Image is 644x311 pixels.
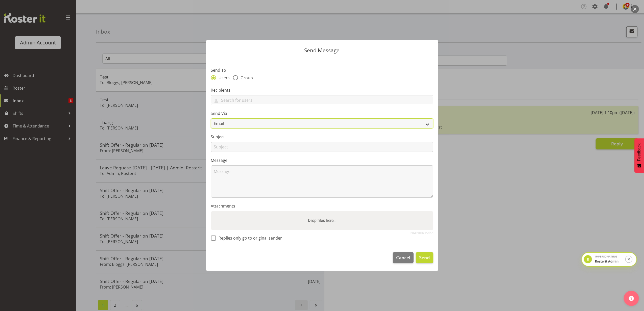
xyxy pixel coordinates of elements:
button: Stop impersonation [625,256,632,263]
span: Feedback [637,143,641,161]
input: Search for users [211,96,433,104]
img: help-xxl-2.png [629,296,634,301]
span: Cancel [396,254,410,261]
span: Send [419,254,430,261]
label: Attachments [211,203,433,209]
a: Powered by PQINA [410,232,433,234]
span: Replies only go to original sender [216,236,282,241]
button: Cancel [393,252,414,263]
p: Send Message [211,48,433,53]
label: Send To [211,67,433,73]
label: Subject [211,134,433,140]
button: Feedback - Show survey [634,138,644,173]
label: Drop files here... [306,216,338,226]
label: Send Via [211,110,433,116]
label: Message [211,157,433,163]
span: Users [216,75,230,80]
label: Recipients [211,87,433,93]
input: Subject [211,142,433,152]
button: Send [416,252,433,263]
span: Group [238,75,253,80]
